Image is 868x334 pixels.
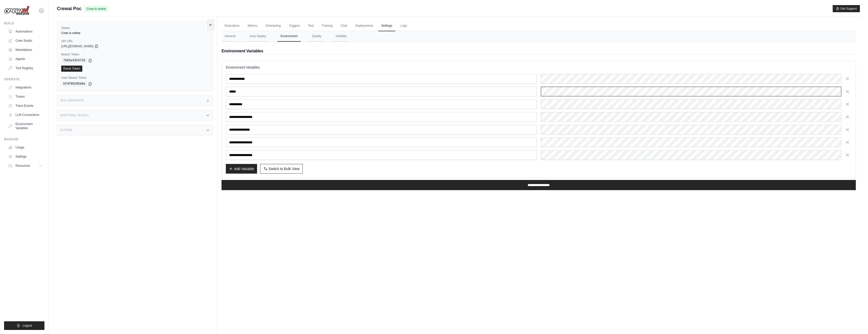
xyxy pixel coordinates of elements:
a: Test [305,21,317,31]
a: Chat [338,21,350,31]
a: Executions [222,21,243,31]
label: User Bearer Token [61,76,209,80]
button: Add Variable [226,164,257,174]
a: Marketplace [6,46,44,54]
code: 7b01e432472d [61,57,87,64]
button: Environment [277,31,301,42]
a: Trace Events [6,102,44,110]
button: Auto Deploy [247,31,269,42]
span: Crewai Poc [57,5,82,12]
h3: Environment Variables [226,65,851,70]
button: Logout [4,321,44,330]
button: General [222,31,239,42]
a: Logs [397,21,410,31]
a: LLM Connections [6,111,44,119]
label: Status [61,26,209,30]
nav: Tabs [222,31,856,42]
div: Manage [4,137,44,141]
a: Integrations [6,83,44,92]
a: Scheduling [263,21,284,31]
label: Bearer Token [61,52,209,56]
a: Tool Registry [6,64,44,72]
button: Visibility [333,31,350,42]
span: [URL][DOMAIN_NAME] [61,44,93,48]
a: Settings [378,21,395,31]
a: Automations [6,27,44,36]
h3: Actions [60,129,72,132]
div: Build [4,21,44,25]
a: Crew Studio [6,37,44,45]
label: API URL [61,39,209,43]
span: Logout [23,324,32,328]
button: Get Support [833,5,860,12]
h3: Additional Details [60,114,89,117]
a: Agents [6,55,44,63]
h2: Environment Variables [222,48,856,54]
a: Metrics [245,21,261,31]
a: Usage [6,143,44,151]
a: Settings [6,153,44,161]
a: Environment Variables [6,120,44,132]
button: Quality [309,31,324,42]
img: Logo [4,6,29,16]
div: Operate [4,77,44,81]
a: Training [319,21,336,31]
span: Resources [15,164,30,168]
span: Crew is online [85,6,108,12]
a: Traces [6,93,44,101]
code: bf4f90295d6e [61,81,87,87]
button: Switch to Bulk View [260,164,303,174]
a: Reset Token [61,66,82,72]
div: Crew is online [61,31,209,35]
span: Switch to Bulk View [269,166,299,171]
button: Resources [6,162,44,170]
a: Triggers [286,21,303,31]
a: Deployments [352,21,376,31]
iframe: Chat Widget [843,310,868,334]
h3: Test Endpoints [60,99,84,102]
